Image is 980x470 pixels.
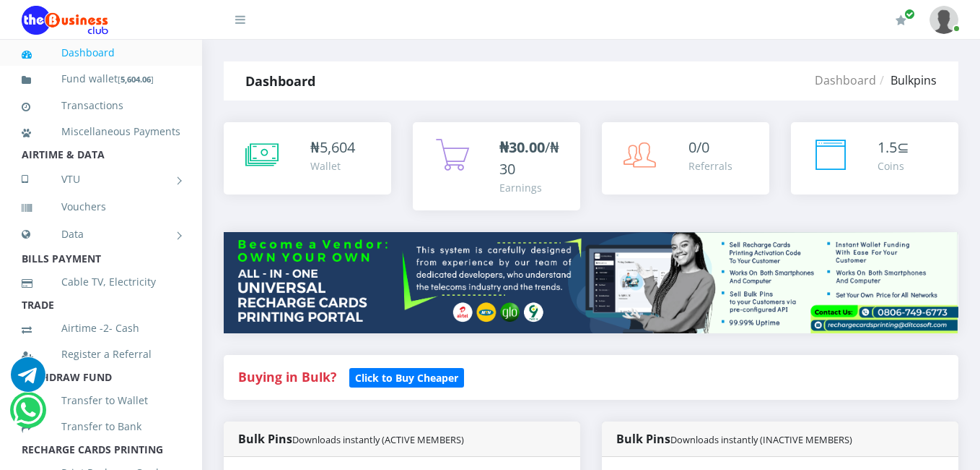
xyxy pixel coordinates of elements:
a: 0/0 Referrals [602,122,769,195]
a: Register a Referral [22,338,180,371]
img: multitenant_rcp.png [224,232,958,333]
a: Miscellaneous Payments [22,115,180,148]
small: [ ] [118,74,154,85]
span: /₦30 [499,137,559,179]
li: Bulkpins [876,72,937,89]
strong: Bulk Pins [616,431,852,447]
a: VTU [22,161,180,197]
a: Chat for support [11,368,45,392]
a: Transfer to Wallet [22,384,180,417]
div: Earnings [499,180,566,195]
a: Chat for support [13,403,43,427]
div: Wallet [310,158,355,174]
div: ₦ [310,137,355,158]
span: 5,604 [320,137,355,157]
a: Transactions [22,89,180,122]
a: Cable TV, Electricity [22,265,180,299]
strong: Dashboard [245,72,315,90]
span: 1.5 [878,137,897,157]
a: Dashboard [815,72,876,88]
b: 5,604.06 [121,74,151,85]
div: ⊆ [878,137,909,158]
img: User [929,6,958,34]
strong: Bulk Pins [238,431,464,447]
img: Logo [22,6,108,35]
div: Referrals [688,158,732,174]
a: Fund wallet[5,604.06] [22,62,180,96]
strong: Buying in Bulk? [238,368,336,385]
span: 0/0 [688,137,709,157]
a: Dashboard [22,36,180,69]
div: Coins [878,158,909,174]
small: Downloads instantly (ACTIVE MEMBERS) [292,433,464,446]
small: Downloads instantly (INACTIVE MEMBERS) [670,433,852,446]
a: ₦5,604 Wallet [224,122,391,195]
a: Data [22,216,180,252]
span: Renew/Upgrade Subscription [904,9,915,20]
b: Click to Buy Cheaper [355,371,458,385]
a: Transfer to Bank [22,410,180,443]
b: ₦30.00 [499,137,545,157]
a: Airtime -2- Cash [22,312,180,345]
a: Vouchers [22,190,180,223]
a: Click to Buy Cheaper [349,368,464,385]
a: ₦30.00/₦30 Earnings [413,122,580,210]
i: Renew/Upgrade Subscription [896,14,906,26]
